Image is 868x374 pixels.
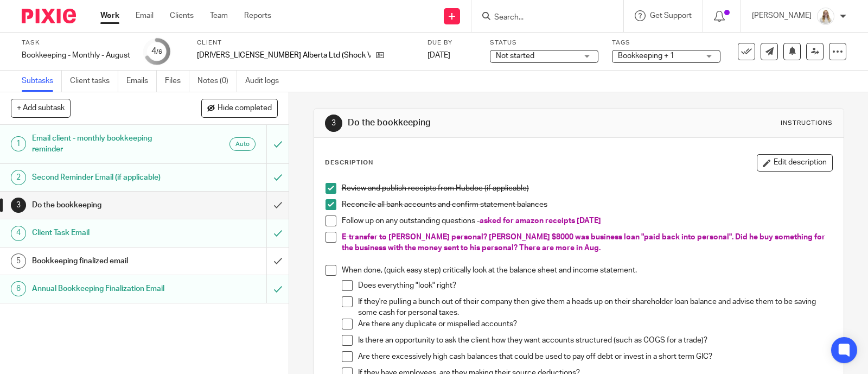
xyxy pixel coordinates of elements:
div: 1 [11,136,26,151]
p: If they're pulling a bunch out of their company then give them a heads up on their shareholder lo... [358,296,832,319]
label: Status [490,39,598,47]
p: Review and publish receipts from Hubdoc (if applicable) [342,183,832,194]
p: Does everything "look" right? [358,280,832,291]
label: Client [197,39,414,47]
a: Notes (0) [197,71,237,92]
a: Audit logs [245,71,287,92]
img: Pixie [22,9,76,23]
a: Clients [170,10,194,21]
p: When done, (quick easy step) critically look at the balance sheet and income statement. [342,265,832,276]
a: Work [100,10,119,21]
div: Instructions [781,119,833,128]
a: Subtasks [22,71,62,92]
h1: Do the bookkeeping [348,117,602,129]
button: + Add subtask [11,99,71,117]
label: Due by [427,39,476,47]
p: Is there an opportunity to ask the client how they want accounts structured (such as COGS for a t... [358,335,832,346]
div: 2 [11,170,26,185]
a: Files [165,71,189,92]
img: Headshot%2011-2024%20white%20background%20square%202.JPG [817,8,834,25]
div: Auto [229,137,256,151]
span: Hide completed [218,104,272,113]
p: Follow up on any outstanding questions - [342,215,832,226]
span: Bookkeeping + 1 [618,52,674,60]
button: Edit description [757,154,833,172]
div: 5 [11,253,26,269]
div: 4 [151,45,162,58]
h1: Client Task Email [32,225,181,241]
a: Reports [244,10,271,21]
div: 3 [325,115,342,132]
h1: Second Reminder Email (if applicable) [32,169,181,186]
span: [DATE] [427,52,450,59]
a: Emails [126,71,157,92]
span: E-transfer to [PERSON_NAME] personal? [PERSON_NAME] $8000 was business loan "paid back into perso... [342,233,827,252]
h1: Email client - monthly bookkeeping reminder [32,130,181,158]
a: Email [136,10,154,21]
a: Client tasks [70,71,118,92]
span: Not started [496,52,534,60]
label: Task [22,39,130,47]
a: Team [210,10,228,21]
input: Search [493,13,591,23]
p: Reconcile all bank accounts and confirm statement balances [342,199,832,210]
label: Tags [612,39,720,47]
div: 3 [11,198,26,213]
div: 4 [11,226,26,241]
p: [PERSON_NAME] [752,10,812,21]
button: Hide completed [201,99,278,117]
div: Bookkeeping - Monthly - August [22,50,130,61]
div: 6 [11,281,26,296]
p: [DRIVERS_LICENSE_NUMBER] Alberta Ltd (Shock Value Contracting Services) [197,50,371,61]
p: Are there excessively high cash balances that could be used to pay off debt or invest in a short ... [358,351,832,362]
h1: Bookkeeping finalized email [32,253,181,269]
span: Get Support [650,12,692,20]
p: Are there any duplicate or mispelled accounts? [358,319,832,329]
small: /6 [156,49,162,55]
p: Description [325,159,373,167]
span: asked for amazon receipts [DATE] [480,217,601,225]
h1: Do the bookkeeping [32,197,181,213]
h1: Annual Bookkeeping Finalization Email [32,281,181,297]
